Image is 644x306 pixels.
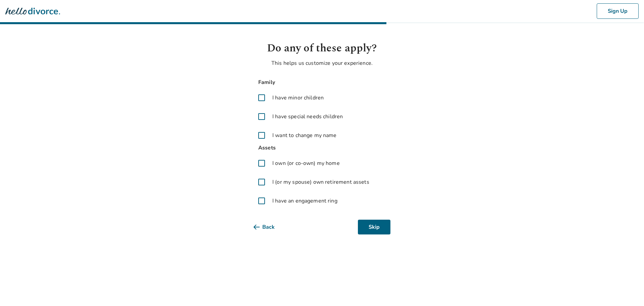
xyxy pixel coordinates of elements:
button: Skip [358,220,390,234]
iframe: Chat Widget [610,274,644,306]
span: I own (or co-own) my home [272,159,340,167]
span: I have minor children [272,94,324,102]
span: I want to change my name [272,131,337,139]
button: Sign Up [597,3,639,19]
h1: Do any of these apply? [254,40,390,56]
span: Assets [254,143,390,152]
span: Family [254,78,390,87]
span: I have an engagement ring [272,197,337,205]
span: I have special needs children [272,113,343,121]
span: I (or my spouse) own retirement assets [272,178,369,186]
p: This helps us customize your experience. [254,59,390,67]
button: Back [254,220,285,234]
